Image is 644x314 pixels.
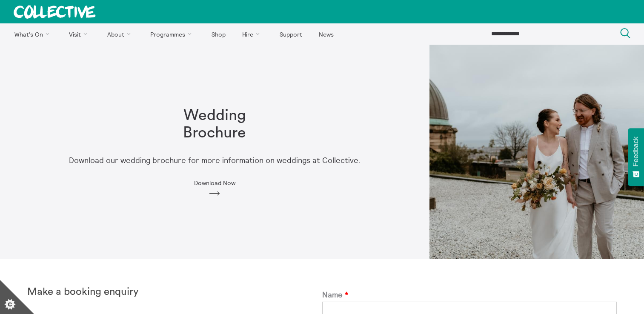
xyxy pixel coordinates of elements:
a: Programmes [143,23,203,45]
strong: Make a booking enquiry [27,287,139,297]
p: Download our wedding brochure for more information on weddings at Collective. [69,156,361,165]
span: Download Now [194,180,235,186]
h1: Wedding Brochure [160,107,269,142]
a: What's On [7,23,60,45]
a: About [100,23,141,45]
a: Support [272,23,309,45]
label: Name [322,291,617,300]
a: Visit [62,23,98,45]
img: Modern art shoot Claire Fleck 10 [429,45,644,259]
a: Shop [204,23,233,45]
a: Hire [235,23,271,45]
a: News [311,23,341,45]
span: Feedback [632,137,640,166]
button: Feedback - Show survey [628,128,644,186]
